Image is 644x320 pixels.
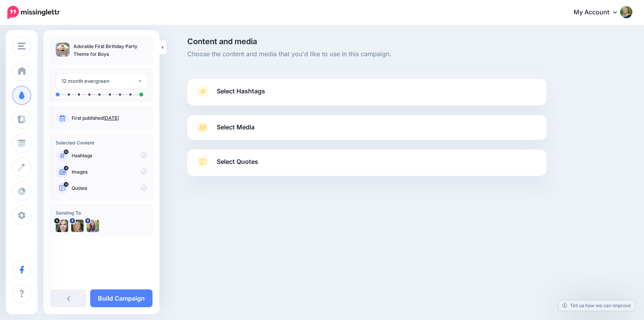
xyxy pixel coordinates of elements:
div: 12 month evergreen [62,77,138,86]
p: First published [72,115,147,122]
span: Choose the content and media that you'd like to use in this campaign. [187,49,546,59]
img: menu.png [18,43,26,50]
span: Select Quotes [217,157,258,167]
a: Select Quotes [195,156,539,176]
img: Missinglettr [7,6,60,19]
a: My Account [566,3,632,22]
span: Select Hashtags [217,86,265,96]
a: Select Hashtags [195,85,539,105]
h4: Selected Content [56,140,147,146]
img: f1ca446f3f00a7b787c500d140b46dee_thumb.jpg [56,43,70,57]
span: 14 [64,182,69,187]
a: Select Media [195,121,539,134]
p: Quotes [72,185,147,192]
p: Adorable First Birthday Party Theme for Boys [74,43,147,58]
span: 8 [64,166,69,170]
span: Select Media [217,122,255,132]
img: 293190005_567225781732108_4255238551469198132_n-bsa109236.jpg [71,220,84,232]
img: Cidu7iYM-6280.jpg [56,220,68,232]
a: [DATE] [103,115,119,121]
span: 10 [64,150,69,154]
span: Content and media [187,38,546,45]
button: 12 month evergreen [56,74,147,89]
h4: Sending To [56,210,147,216]
a: Tell us how we can improve [558,300,635,311]
img: 148275965_268396234649312_50210864477919784_n-bsa145185.jpg [87,220,99,232]
p: Hashtags [72,152,147,159]
p: Images [72,169,147,175]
